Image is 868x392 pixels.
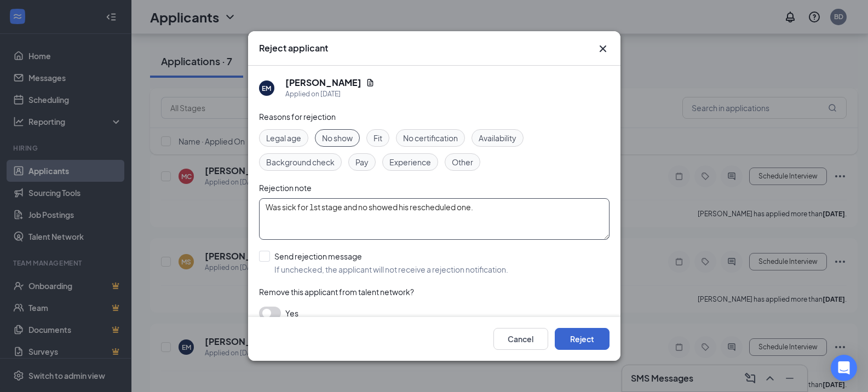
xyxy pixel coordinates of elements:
[285,89,375,100] div: Applied on [DATE]
[479,132,516,144] span: Availability
[259,183,312,193] span: Rejection note
[259,198,610,240] textarea: Was sick for 1st stage and no showed his rescheduled one.
[366,78,375,87] svg: Document
[831,355,857,381] div: Open Intercom Messenger
[259,112,336,122] span: Reasons for rejection
[596,42,610,55] button: Close
[355,156,369,168] span: Pay
[452,156,473,168] span: Other
[285,307,298,320] span: Yes
[373,132,382,144] span: Fit
[259,42,328,54] h3: Reject applicant
[266,132,301,144] span: Legal age
[259,287,414,297] span: Remove this applicant from talent network?
[285,77,361,89] h5: [PERSON_NAME]
[493,328,548,350] button: Cancel
[322,132,353,144] span: No show
[403,132,458,144] span: No certification
[262,84,271,93] div: EM
[266,156,335,168] span: Background check
[555,328,610,350] button: Reject
[389,156,431,168] span: Experience
[596,42,610,55] svg: Cross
